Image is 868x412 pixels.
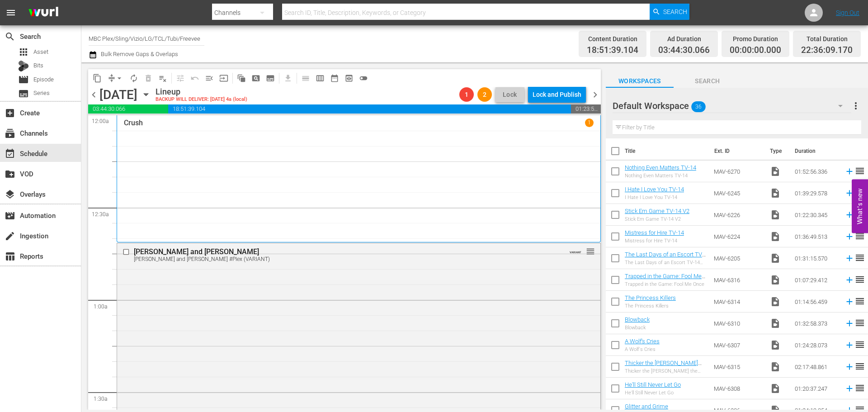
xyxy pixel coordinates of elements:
[854,166,865,176] span: reorder
[625,273,705,286] a: Trapped in the Game: Fool Me Once
[770,361,781,372] span: Video
[5,210,15,221] span: Automation
[22,2,65,24] img: ans4CAIJ8jUAAAAAAAAAAAAAAAAAAAAAAAAgQb4GAAAAAAAAAAAAAAAAAAAAAAAAJMjXAAAAAAAAAAAAAAAAAAAAAAAAgAT5G...
[625,173,696,179] div: Nothing Even Matters TV-14
[5,7,16,18] span: menu
[854,274,865,285] span: reorder
[156,71,170,85] span: Clear Lineup
[710,204,766,226] td: MAV-6226
[590,89,601,100] span: chevron_right
[625,186,684,193] a: I Hate I Love You TV-14
[710,291,766,313] td: MAV-6314
[205,74,214,83] span: menu_open
[625,403,668,410] a: Glitter and Grime
[770,275,781,285] span: Video
[844,297,854,307] svg: Add to Schedule
[5,128,15,139] span: Channels
[237,74,246,83] span: auto_awesome_motion_outlined
[528,86,586,103] button: Lock and Publish
[156,97,247,103] div: BACKUP WILL DELIVER: [DATE] 4a (local)
[156,87,247,97] div: Lineup
[625,360,702,373] a: Thicker the [PERSON_NAME] the Sweeter the Juice 2
[459,91,474,98] span: 1
[674,76,741,87] span: Search
[533,86,581,103] div: Lock and Publish
[710,356,766,378] td: MAV-6315
[625,368,707,374] div: Thicker the [PERSON_NAME] the Sweeter the Juice 2
[710,247,766,269] td: MAV-6205
[33,47,48,57] span: Asset
[88,104,168,114] span: 03:44:30.066
[625,194,684,200] div: I Hate I Love You TV-14
[170,69,188,87] span: Customize Events
[313,71,327,85] span: Week Calendar View
[625,338,660,345] a: A Wolf's Cries
[854,317,865,328] span: reorder
[844,384,854,393] svg: Add to Schedule
[5,231,15,242] span: Ingestion
[844,188,854,198] svg: Add to Schedule
[33,89,50,98] span: Series
[5,189,15,200] span: Overlays
[586,246,595,256] span: reorder
[770,318,781,329] span: Video
[327,71,342,85] span: Month Calendar View
[477,91,492,98] span: 2
[710,313,766,334] td: MAV-6310
[770,166,781,177] span: Video
[588,119,591,126] p: 1
[710,269,766,291] td: MAV-6316
[127,71,141,85] span: Loop Content
[791,356,841,378] td: 02:17:48.861
[791,182,841,204] td: 01:39:29.578
[295,69,313,87] span: Day Calendar View
[770,253,781,264] span: Video
[710,334,766,356] td: MAV-6307
[5,169,15,180] span: VOD
[844,253,854,263] svg: Add to Schedule
[625,346,660,352] div: A Wolf's Cries
[219,74,228,83] span: input
[613,93,851,118] div: Default Workspace
[854,252,865,263] span: reorder
[710,161,766,182] td: MAV-6270
[791,291,841,313] td: 01:14:56.459
[18,47,29,57] span: Asset
[625,325,650,331] div: Blowback
[854,361,865,372] span: reorder
[625,164,696,171] a: Nothing Even Matters TV-14
[625,229,684,236] a: Mistress for Hire TV-14
[251,74,260,83] span: pageview_outlined
[850,100,861,111] span: more_vert
[104,71,127,85] span: Remove Gaps & Overlaps
[844,166,854,176] svg: Add to Schedule
[330,74,339,83] span: date_range_outlined
[801,45,853,56] span: 22:36:09.170
[93,74,102,83] span: content_copy
[764,138,789,164] th: Type
[134,256,550,262] div: [PERSON_NAME] and [PERSON_NAME] #Plex (VARIANT)
[791,378,841,399] td: 01:20:37.247
[606,76,674,87] span: Workspaces
[586,246,595,256] button: reorder
[266,74,275,83] span: subtitles_outlined
[99,51,178,57] span: Bulk Remove Gaps & Overlaps
[791,161,841,182] td: 01:52:56.336
[791,313,841,334] td: 01:32:58.373
[854,383,865,393] span: reorder
[770,383,781,394] span: Video
[107,74,116,83] span: compress
[158,74,167,83] span: playlist_remove_outlined
[625,390,681,396] div: He'll Still Never Let Go
[570,246,581,254] span: VARIANT
[88,89,99,100] span: chevron_left
[663,4,687,20] span: Search
[710,378,766,399] td: MAV-6308
[730,33,781,45] div: Promo Duration
[836,9,859,16] a: Sign Out
[625,251,706,265] a: The Last Days of an Escort TV-14 V2
[801,33,853,45] div: Total Duration
[658,33,710,45] div: Ad Duration
[658,45,710,56] span: 03:44:30.066
[625,216,689,222] div: Stick Em Game TV-14 V2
